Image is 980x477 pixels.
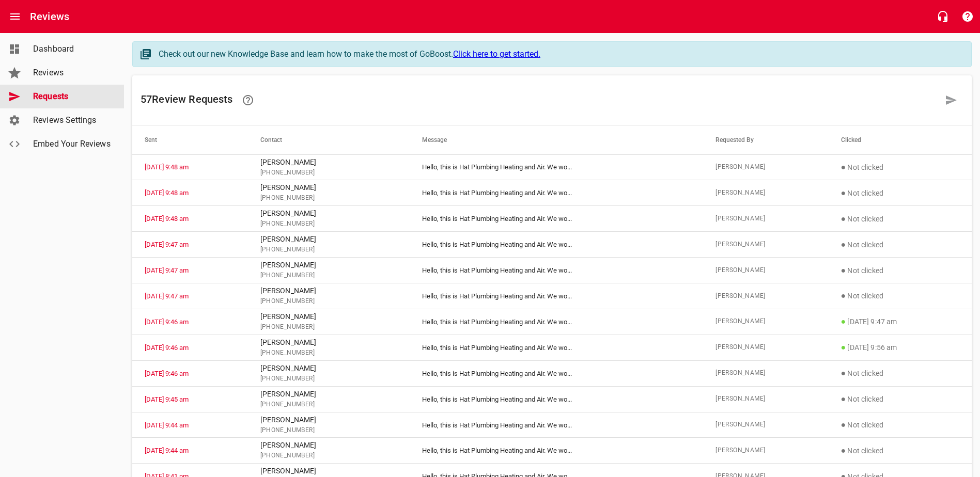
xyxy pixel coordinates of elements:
[841,420,846,430] span: ●
[841,341,959,354] p: [DATE] 9:56 am
[841,162,846,172] span: ●
[260,168,398,178] span: [PHONE_NUMBER]
[841,342,846,352] span: ●
[33,114,112,126] span: Reviews Settings
[3,4,27,29] button: Open drawer
[260,322,398,332] span: [PHONE_NUMBER]
[841,316,846,326] span: ●
[841,264,959,277] p: Not clicked
[955,4,980,29] button: Support Portal
[260,296,398,307] span: [PHONE_NUMBER]
[260,415,398,425] p: [PERSON_NAME]
[841,393,959,405] p: Not clicked
[410,125,703,154] th: Message
[260,182,398,193] p: [PERSON_NAME]
[260,466,398,476] p: [PERSON_NAME]
[260,285,398,296] p: [PERSON_NAME]
[410,438,703,464] td: Hello, this is Hat Plumbing Heating and Air. We wo ...
[410,360,703,386] td: Hello, this is Hat Plumbing Heating and Air. We wo ...
[703,125,828,154] th: Requested By
[453,49,540,59] a: Click here to get started.
[841,265,846,275] span: ●
[260,208,398,219] p: [PERSON_NAME]
[841,240,846,249] span: ●
[410,412,703,438] td: Hello, this is Hat Plumbing Heating and Air. We wo ...
[145,421,189,429] a: [DATE] 9:44 am
[145,395,189,403] a: [DATE] 9:45 am
[132,125,248,154] th: Sent
[260,389,398,400] p: [PERSON_NAME]
[33,67,112,79] span: Reviews
[841,446,846,455] span: ●
[841,290,959,302] p: Not clicked
[145,215,189,222] a: [DATE] 9:48 am
[260,245,398,255] span: [PHONE_NUMBER]
[410,335,703,360] td: Hello, this is Hat Plumbing Heating and Air. We wo ...
[410,180,703,206] td: Hello, this is Hat Plumbing Heating and Air. We wo ...
[141,88,939,113] h6: 57 Review Request s
[841,214,846,224] span: ●
[145,344,189,352] a: [DATE] 9:46 am
[145,189,189,197] a: [DATE] 9:48 am
[715,214,816,224] span: [PERSON_NAME]
[841,419,959,431] p: Not clicked
[248,125,410,154] th: Contact
[410,258,703,283] td: Hello, this is Hat Plumbing Heating and Air. We wo ...
[829,125,972,154] th: Clicked
[33,138,112,150] span: Embed Your Reviews
[410,283,703,309] td: Hello, this is Hat Plumbing Heating and Air. We wo ...
[715,394,816,404] span: [PERSON_NAME]
[30,8,69,25] h6: Reviews
[841,444,959,457] p: Not clicked
[260,193,398,203] span: [PHONE_NUMBER]
[410,206,703,232] td: Hello, this is Hat Plumbing Heating and Air. We wo ...
[260,271,398,281] span: [PHONE_NUMBER]
[145,163,189,171] a: [DATE] 9:48 am
[260,157,398,168] p: [PERSON_NAME]
[260,451,398,461] span: [PHONE_NUMBER]
[145,292,189,300] a: [DATE] 9:47 am
[145,318,189,326] a: [DATE] 9:46 am
[715,240,816,250] span: [PERSON_NAME]
[260,440,398,451] p: [PERSON_NAME]
[260,311,398,322] p: [PERSON_NAME]
[841,394,846,404] span: ●
[841,291,846,300] span: ●
[841,161,959,173] p: Not clicked
[841,239,959,251] p: Not clicked
[145,447,189,454] a: [DATE] 9:44 am
[260,400,398,410] span: [PHONE_NUMBER]
[930,4,955,29] button: Live Chat
[715,265,816,276] span: [PERSON_NAME]
[715,420,816,430] span: [PERSON_NAME]
[715,291,816,301] span: [PERSON_NAME]
[260,348,398,358] span: [PHONE_NUMBER]
[260,337,398,348] p: [PERSON_NAME]
[715,446,816,456] span: [PERSON_NAME]
[410,386,703,412] td: Hello, this is Hat Plumbing Heating and Air. We wo ...
[159,48,961,60] div: Check out our new Knowledge Base and learn how to make the most of GoBoost.
[260,234,398,245] p: [PERSON_NAME]
[715,342,816,353] span: [PERSON_NAME]
[841,187,959,199] p: Not clicked
[715,162,816,172] span: [PERSON_NAME]
[145,370,189,377] a: [DATE] 9:46 am
[841,188,846,198] span: ●
[260,363,398,374] p: [PERSON_NAME]
[33,43,112,55] span: Dashboard
[715,316,816,327] span: [PERSON_NAME]
[260,425,398,436] span: [PHONE_NUMBER]
[260,374,398,384] span: [PHONE_NUMBER]
[841,315,959,328] p: [DATE] 9:47 am
[410,154,703,180] td: Hello, this is Hat Plumbing Heating and Air. We wo ...
[260,219,398,229] span: [PHONE_NUMBER]
[145,241,189,248] a: [DATE] 9:47 am
[33,90,112,103] span: Requests
[410,232,703,258] td: Hello, this is Hat Plumbing Heating and Air. We wo ...
[236,88,260,113] a: Learn how requesting reviews can improve your online presence
[410,309,703,335] td: Hello, this is Hat Plumbing Heating and Air. We wo ...
[841,368,846,378] span: ●
[841,213,959,225] p: Not clicked
[715,188,816,198] span: [PERSON_NAME]
[260,260,398,271] p: [PERSON_NAME]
